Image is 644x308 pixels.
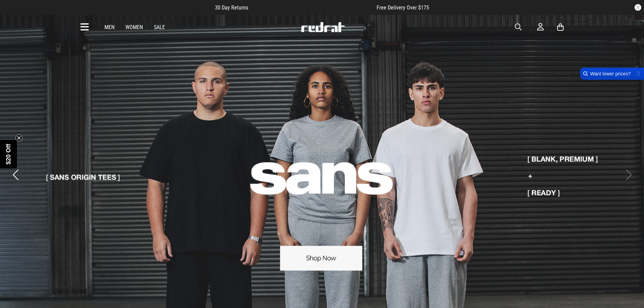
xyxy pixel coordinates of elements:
a: Men [104,24,115,30]
iframe: Customer reviews powered by Trustpilot [262,4,363,11]
span: Free Delivery Over $175 [377,4,429,11]
span: 30 Day Returns [215,4,248,11]
img: Redrat logo [301,22,345,32]
button: Previous slide [11,167,20,182]
a: Sale [154,24,165,30]
button: Close teaser [16,135,22,141]
a: Women [125,24,143,30]
button: Open LiveChat chat widget [5,3,26,23]
button: Next slide [624,167,633,182]
span: $20 Off [5,144,12,164]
